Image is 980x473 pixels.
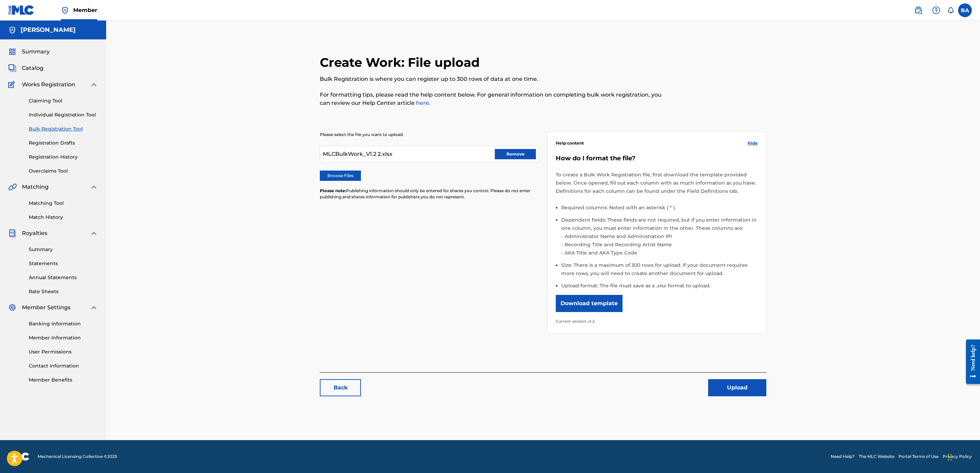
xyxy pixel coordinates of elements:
button: Upload [708,379,766,396]
span: Royalties [22,229,47,237]
a: The MLC Website [859,453,894,460]
img: Summary [8,48,16,56]
li: Upload format: The file must save as a .xlsx format to upload. [561,282,758,290]
img: expand [90,80,98,89]
li: Administrator Name and Administration IPI [563,232,758,240]
li: Size: There is a maximum of 300 rows for upload. If your document requires more rows, you will ne... [561,261,758,282]
li: Required columns: Noted with an asterisk ( * ). [561,203,758,216]
p: Publishing information should only be entered for shares you control. Please do not enter publish... [320,188,539,200]
img: expand [90,303,98,312]
a: Need Help? [831,453,855,460]
a: Overclaims Tool [29,167,98,175]
div: Help [929,3,943,17]
a: Rate Sheets [29,288,98,295]
a: Annual Statements [29,274,98,281]
img: Catalog [8,64,16,72]
a: Matching Tool [29,200,98,207]
img: Accounts [8,26,16,34]
img: search [914,6,922,14]
p: To create a Bulk Work Registration file, first download the template provided below. Once opened,... [556,171,758,195]
a: Privacy Policy [943,453,972,460]
img: expand [90,183,98,191]
p: Current version: v1.2 [556,317,758,325]
a: Claiming Tool [29,97,98,104]
div: User Menu [958,3,972,17]
a: Match History [29,214,98,221]
li: Dependent fields: These fields are not required, but if you enter information in one column, you ... [561,216,758,261]
h2: Create Work: File upload [320,55,483,70]
a: Member Information [29,334,98,341]
a: Member Benefits [29,376,98,384]
span: Member [73,6,97,14]
a: CatalogCatalog [8,64,43,72]
button: Download template [556,295,623,312]
img: MLC Logo [8,5,35,15]
a: Registration History [29,153,98,161]
img: help [932,6,940,14]
span: Please note: [320,188,346,193]
span: Works Registration [22,80,75,89]
p: Please select the file you want to upload. [320,132,539,138]
span: Member Settings [22,303,71,312]
h5: How do I format the file? [556,154,758,162]
a: Bulk Registration Tool [29,125,98,133]
img: expand [90,229,98,237]
a: Contact Information [29,362,98,370]
a: Summary [29,246,98,253]
span: Mechanical Licensing Collective © 2025 [38,453,117,460]
a: Individual Registration Tool [29,111,98,119]
label: Browse Files [320,171,361,181]
span: MLCBulkWork_V1.2 2.xlsx [323,150,392,158]
img: Matching [8,183,17,191]
h5: Randall Alston [21,26,76,34]
a: Banking Information [29,320,98,327]
li: Recording Title and Recording Artist Name [563,240,758,249]
img: logo [8,452,29,461]
div: Drag [948,447,952,468]
span: Help content [556,140,584,146]
a: SummarySummary [8,48,50,56]
p: For formatting tips, please read the help content below. For general information on completing bu... [320,91,664,107]
button: Remove [495,149,536,159]
a: here. [415,100,430,106]
img: Works Registration [8,80,17,89]
img: Member Settings [8,303,16,312]
iframe: Chat Widget [946,440,980,473]
p: Bulk Registration is where you can register up to 300 rows of data at one time. [320,75,664,83]
a: User Permissions [29,348,98,356]
div: Notifications [947,7,954,14]
span: Matching [22,183,49,191]
span: Summary [22,48,50,56]
span: Catalog [22,64,43,72]
a: Public Search [912,3,925,17]
a: Registration Drafts [29,139,98,147]
iframe: Resource Center [961,334,980,389]
a: Back [320,379,361,396]
img: Top Rightsholder [61,6,69,14]
span: Hide [747,140,758,146]
a: Portal Terms of Use [899,453,939,460]
a: Statements [29,260,98,267]
img: Royalties [8,229,16,237]
li: AKA Title and AKA Type Code [563,249,758,257]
